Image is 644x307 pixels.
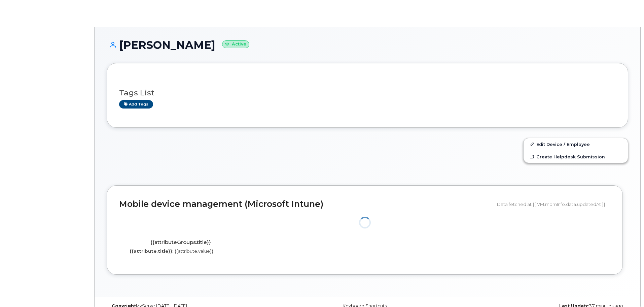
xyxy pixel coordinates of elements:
small: Active [222,40,249,48]
h1: [PERSON_NAME] [107,39,628,51]
a: Edit Device / Employee [524,138,628,150]
span: {{attribute.value}} [175,248,213,254]
a: Create Helpdesk Submission [524,151,628,163]
a: Add tags [119,100,153,109]
h4: {{attributeGroups.title}} [124,240,237,245]
h2: Mobile device management (Microsoft Intune) [119,199,492,209]
div: Data fetched at {{ VM.mdmInfo.data.updatedAt }} [497,198,610,211]
h3: Tags List [119,89,616,97]
label: {{attribute.title}}: [130,248,174,254]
